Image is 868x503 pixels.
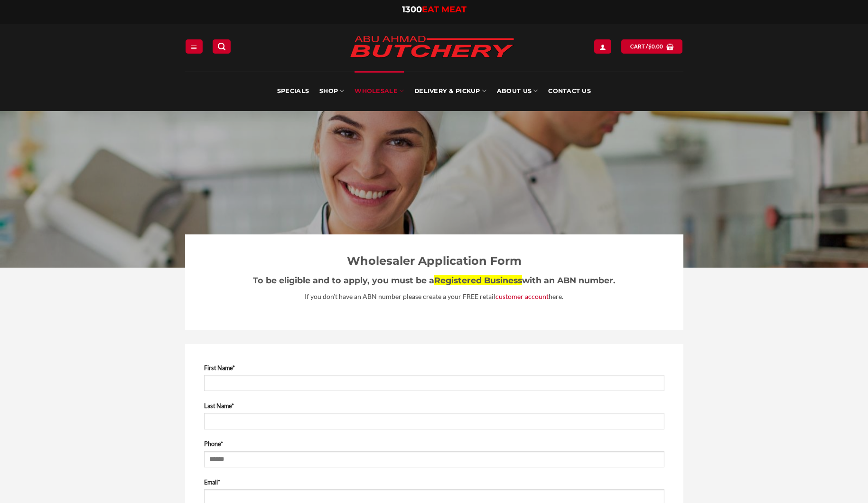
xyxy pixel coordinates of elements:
a: Delivery & Pickup [414,71,486,111]
a: Login [594,39,611,53]
a: SHOP [319,71,344,111]
a: 1300EAT MEAT [402,4,467,15]
a: View cart [621,39,682,53]
span: Cart / [630,42,663,51]
a: Search [213,39,231,53]
a: customer account [495,292,549,300]
span: $ [648,42,652,51]
a: Wholesale [355,71,404,111]
p: If you don’t have an ABN number please create a your FREE retail here. [204,291,664,302]
a: Menu [186,39,203,53]
bdi: 0.00 [648,43,663,49]
h3: To be eligible and to apply, you must be a with an ABN number. [204,274,664,287]
span: EAT MEAT [422,4,467,15]
a: Specials [277,71,309,111]
a: About Us [497,71,538,111]
label: First Name [204,363,664,373]
span: 1300 [402,4,422,15]
img: Abu Ahmad Butchery [342,29,522,65]
a: Contact Us [548,71,591,111]
strong: Wholesaler Application Form [347,254,522,268]
label: Last Name [204,401,664,410]
strong: Registered Business [434,275,522,285]
label: Phone [204,439,664,448]
label: Email [204,477,664,487]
